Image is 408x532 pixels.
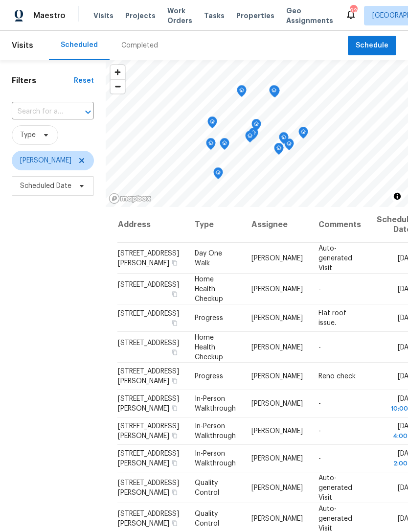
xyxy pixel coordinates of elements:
[170,347,179,356] button: Copy Address
[348,36,396,56] button: Schedule
[204,12,225,19] span: Tasks
[318,400,321,407] span: -
[170,459,179,467] button: Copy Address
[195,423,236,439] span: In-Person Walkthrough
[187,207,244,243] th: Type
[251,484,303,491] span: [PERSON_NAME]
[251,428,303,435] span: [PERSON_NAME]
[318,373,356,380] span: Reno check
[274,143,284,158] div: Map marker
[391,190,403,202] button: Toggle attribution
[20,156,71,165] span: [PERSON_NAME]
[318,245,352,271] span: Auto-generated Visit
[111,79,125,93] button: Zoom out
[298,127,308,142] div: Map marker
[318,505,352,532] span: Auto-generated Visit
[167,6,192,25] span: Work Orders
[318,344,321,350] span: -
[195,250,222,266] span: Day One Walk
[207,116,217,132] div: Map marker
[251,455,303,462] span: [PERSON_NAME]
[81,105,95,119] button: Open
[394,191,400,202] span: Toggle attribution
[93,11,113,21] span: Visits
[279,132,289,147] div: Map marker
[12,35,33,56] span: Visits
[318,428,321,435] span: -
[20,130,36,140] span: Type
[195,450,236,467] span: In-Person Walkthrough
[269,85,279,100] div: Map marker
[74,76,94,86] div: Reset
[170,518,179,527] button: Copy Address
[117,207,187,243] th: Address
[356,40,388,52] span: Schedule
[195,479,219,496] span: Quality Control
[118,423,179,439] span: [STREET_ADDRESS][PERSON_NAME]
[118,310,179,317] span: [STREET_ADDRESS]
[237,85,247,100] div: Map marker
[12,104,67,119] input: Search for an address...
[195,510,219,527] span: Quality Control
[251,373,303,380] span: [PERSON_NAME]
[118,395,179,412] span: [STREET_ADDRESS][PERSON_NAME]
[318,455,321,462] span: -
[350,6,357,16] div: 92
[251,285,303,292] span: [PERSON_NAME]
[251,400,303,407] span: [PERSON_NAME]
[170,487,179,496] button: Copy Address
[170,376,179,385] button: Copy Address
[195,276,223,302] span: Home Health Checkup
[118,368,179,385] span: [STREET_ADDRESS][PERSON_NAME]
[245,131,255,146] div: Map marker
[318,474,352,501] span: Auto-generated Visit
[111,65,125,79] button: Zoom in
[244,207,311,243] th: Assignee
[249,128,258,143] div: Map marker
[251,344,303,350] span: [PERSON_NAME]
[61,40,98,50] div: Scheduled
[118,281,179,288] span: [STREET_ADDRESS]
[170,319,179,327] button: Copy Address
[284,139,294,154] div: Map marker
[318,285,321,292] span: -
[195,334,223,360] span: Home Health Checkup
[121,41,158,50] div: Completed
[286,6,333,25] span: Geo Assignments
[195,373,223,380] span: Progress
[118,250,179,266] span: [STREET_ADDRESS][PERSON_NAME]
[118,450,179,467] span: [STREET_ADDRESS][PERSON_NAME]
[12,76,74,86] h1: Filters
[170,404,179,413] button: Copy Address
[311,207,369,243] th: Comments
[251,515,303,522] span: [PERSON_NAME]
[170,431,179,440] button: Copy Address
[20,181,71,191] span: Scheduled Date
[109,193,152,204] a: Mapbox homepage
[170,289,179,298] button: Copy Address
[118,510,179,527] span: [STREET_ADDRESS][PERSON_NAME]
[220,138,229,153] div: Map marker
[118,479,179,496] span: [STREET_ADDRESS][PERSON_NAME]
[318,310,346,326] span: Flat roof issue.
[195,315,223,322] span: Progress
[118,339,179,346] span: [STREET_ADDRESS]
[111,80,125,93] span: Zoom out
[251,315,303,322] span: [PERSON_NAME]
[125,11,156,21] span: Projects
[206,138,216,153] div: Map marker
[213,167,223,183] div: Map marker
[236,11,274,21] span: Properties
[33,11,66,21] span: Maestro
[170,258,179,267] button: Copy Address
[251,119,261,134] div: Map marker
[251,254,303,261] span: [PERSON_NAME]
[195,395,236,412] span: In-Person Walkthrough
